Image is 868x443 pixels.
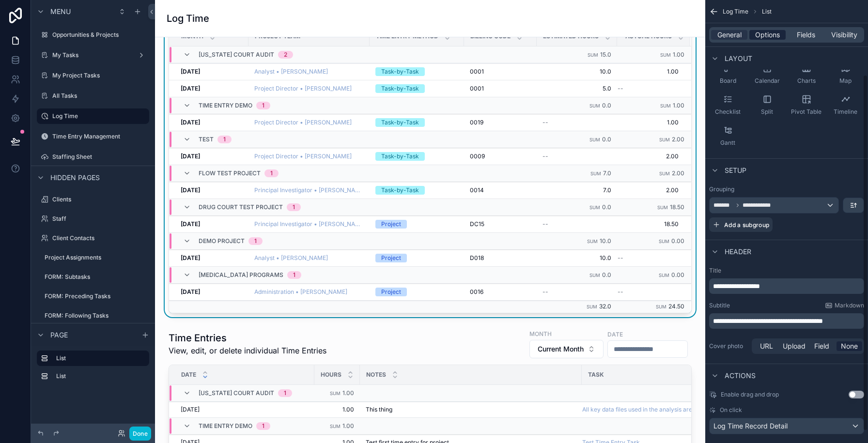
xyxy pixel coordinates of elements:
[673,51,684,58] span: 1.00
[827,91,864,120] button: Timeline
[254,153,352,160] span: Project Director • [PERSON_NAME]
[381,254,401,262] div: Project
[720,406,742,414] span: On click
[199,136,214,143] span: TEST
[284,389,286,397] div: 1
[375,254,458,262] a: Project
[45,254,147,261] label: Project Assignments
[181,186,243,194] a: [DATE]
[181,119,243,126] a: [DATE]
[52,153,147,161] label: Staffing Sheet
[375,220,458,229] a: Project
[52,72,147,79] label: My Project Tasks
[602,203,611,211] span: 0.0
[56,354,141,362] label: List
[52,215,147,223] label: Staff
[618,153,679,160] span: 2.00
[470,186,531,194] a: 0014
[199,203,283,211] span: Drug Court Test Project
[542,153,611,160] a: --
[788,91,825,120] button: Pivot Table
[181,153,200,160] strong: [DATE]
[254,85,364,92] a: Project Director • [PERSON_NAME]
[181,85,243,92] a: [DATE]
[181,371,196,379] span: Date
[618,288,679,296] a: --
[599,303,611,310] span: 32.0
[659,239,669,244] small: Sum
[618,186,679,194] span: 2.00
[284,51,287,59] div: 2
[254,288,347,296] a: Administration • [PERSON_NAME]
[725,166,746,175] span: Setup
[709,313,864,329] div: scrollable content
[375,67,458,76] a: Task-by-Task
[470,254,531,262] a: D018
[375,288,458,296] a: Project
[321,371,341,379] span: Hours
[542,85,611,92] a: 5.0
[542,220,611,228] a: --
[37,129,149,144] a: Time Entry Management
[381,84,419,93] div: Task-by-Task
[470,68,484,76] span: 0001
[254,186,364,194] a: Principal Investigator • [PERSON_NAME]
[542,288,611,296] a: --
[542,68,611,76] a: 10.0
[470,85,531,92] a: 0001
[589,273,600,278] small: Sum
[254,254,364,262] a: Analyst • [PERSON_NAME]
[788,60,825,89] button: Charts
[618,85,623,92] span: --
[542,119,611,126] a: --
[831,30,857,40] span: Visibility
[602,271,611,278] span: 0.0
[37,108,149,124] a: Log Time
[381,152,419,161] div: Task-by-Task
[37,211,149,227] a: Staff
[470,288,483,296] span: 0016
[724,221,769,229] span: Add a subgroup
[37,269,149,285] a: FORM: Subtasks
[381,186,419,195] div: Task-by-Task
[760,341,773,351] span: URL
[50,173,100,183] span: Hidden pages
[720,77,736,85] span: Board
[721,391,779,398] span: Enable drag and drop
[618,119,679,126] a: 1.00
[783,341,806,351] span: Upload
[542,254,611,262] a: 10.0
[375,118,458,127] a: Task-by-Task
[254,153,364,160] a: Project Director • [PERSON_NAME]
[542,220,548,228] span: --
[254,119,352,126] a: Project Director • [PERSON_NAME]
[587,304,597,309] small: Sum
[342,389,354,397] span: 1.00
[254,254,328,262] a: Analyst • [PERSON_NAME]
[37,289,149,304] a: FORM: Preceding Tasks
[254,68,328,76] a: Analyst • [PERSON_NAME]
[671,237,684,244] span: 0.00
[600,51,611,58] span: 15.0
[50,7,71,16] span: Menu
[791,108,821,116] span: Pivot Table
[199,169,261,177] span: FLOW Test Project
[602,102,611,109] span: 0.0
[590,171,601,176] small: Sum
[167,12,209,25] h1: Log Time
[670,203,684,211] span: 18.50
[725,247,751,257] span: Header
[657,205,668,210] small: Sum
[748,91,786,120] button: Split
[366,371,386,379] span: Notes
[45,312,147,320] label: FORM: Following Tasks
[659,171,670,176] small: Sum
[470,68,531,76] a: 0001
[660,103,671,108] small: Sum
[618,288,623,296] span: --
[470,254,484,262] span: D018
